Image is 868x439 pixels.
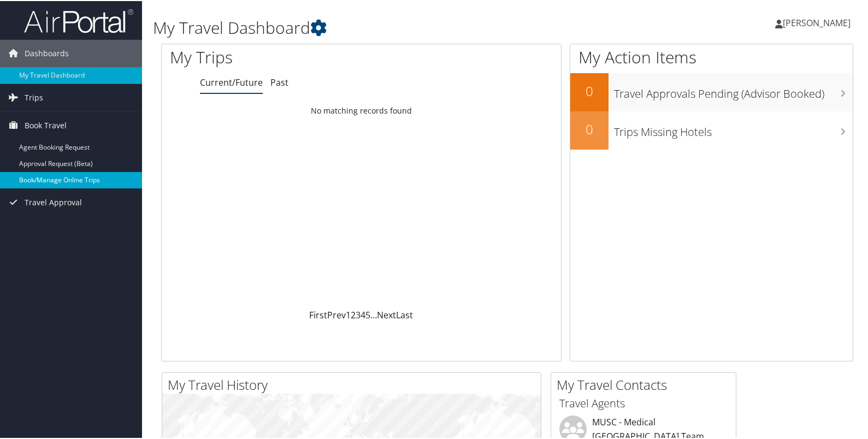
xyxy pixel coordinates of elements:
[24,7,133,33] img: airportal-logo.png
[570,72,853,110] a: 0Travel Approvals Pending (Advisor Booked)
[361,308,365,320] a: 4
[775,5,861,38] a: [PERSON_NAME]
[309,308,327,320] a: First
[25,111,67,138] span: Book Travel
[396,308,413,320] a: Last
[356,308,361,320] a: 3
[153,15,625,38] h1: My Travel Dashboard
[570,81,609,99] h2: 0
[377,308,396,320] a: Next
[162,100,561,120] td: No matching records found
[557,375,736,393] h2: My Travel Contacts
[200,75,263,87] a: Current/Future
[346,308,351,320] a: 1
[351,308,356,320] a: 2
[370,308,377,320] span: …
[614,118,853,139] h3: Trips Missing Hotels
[559,395,728,410] h3: Travel Agents
[614,80,853,100] h3: Travel Approvals Pending (Advisor Booked)
[25,83,43,110] span: Trips
[570,119,609,138] h2: 0
[783,16,851,28] span: [PERSON_NAME]
[327,308,346,320] a: Prev
[25,39,69,66] span: Dashboards
[25,188,82,215] span: Travel Approval
[570,45,853,68] h1: My Action Items
[170,45,386,68] h1: My Trips
[270,75,288,87] a: Past
[168,375,541,393] h2: My Travel History
[570,110,853,149] a: 0Trips Missing Hotels
[365,308,370,320] a: 5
